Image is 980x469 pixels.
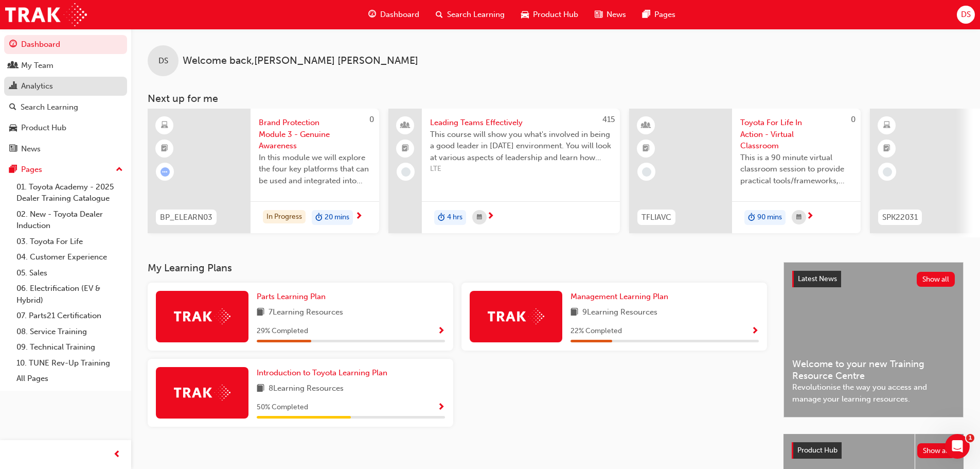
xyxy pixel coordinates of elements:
[757,212,782,223] span: 90 mins
[9,103,16,112] span: search-icon
[740,152,852,187] span: This is a 90 minute virtual classroom session to provide practical tools/frameworks, behaviours a...
[9,40,17,49] span: guage-icon
[882,212,918,223] span: SPK22031
[487,212,494,221] span: next-icon
[792,271,955,287] a: Latest NewsShow all
[131,93,980,105] h3: Next up for me
[642,167,651,177] span: learningRecordVerb_NONE-icon
[571,291,672,303] a: Management Learning Plan
[4,160,127,179] button: Pages
[161,167,170,177] span: learningRecordVerb_ATTEMPT-icon
[21,143,41,155] div: News
[148,262,767,274] h3: My Learning Plans
[792,358,955,381] span: Welcome to your new Training Resource Centre
[257,306,264,319] span: book-icon
[257,402,308,413] span: 50 % Completed
[966,434,974,442] span: 1
[796,211,801,224] span: calendar-icon
[437,325,445,338] button: Show Progress
[430,117,612,129] span: Leading Teams Effectively
[571,325,622,337] span: 22 % Completed
[269,383,344,395] span: 8 Learning Resources
[116,163,123,177] span: up-icon
[437,401,445,414] button: Show Progress
[961,9,971,21] span: DS
[355,212,363,221] span: next-icon
[883,119,890,132] span: learningResourceType_ELEARNING-icon
[257,383,264,395] span: book-icon
[12,234,127,250] a: 03. Toyota For Life
[427,4,513,25] a: search-iconSearch Learning
[5,3,87,26] img: Trak
[521,8,529,21] span: car-icon
[12,265,127,281] a: 05. Sales
[957,6,975,24] button: DS
[388,109,620,233] a: 415Leading Teams EffectivelyThis course will show you what's involved in being a good leader in [...
[533,9,578,21] span: Product Hub
[4,98,127,117] a: Search Learning
[259,152,371,187] span: In this module we will explore the four key platforms that can be used and integrated into your D...
[571,292,668,301] span: Management Learning Plan
[629,109,861,233] a: 0TFLIAVCToyota For Life In Action - Virtual ClassroomThis is a 90 minute virtual classroom sessio...
[883,142,890,155] span: booktick-icon
[9,145,17,154] span: news-icon
[269,306,343,319] span: 7 Learning Resources
[12,339,127,355] a: 09. Technical Training
[21,164,42,176] div: Pages
[447,212,462,223] span: 4 hrs
[595,8,602,21] span: news-icon
[174,385,230,401] img: Trak
[4,118,127,137] a: Product Hub
[792,442,955,459] a: Product HubShow all
[792,381,955,405] span: Revolutionise the way you access and manage your learning resources.
[797,446,838,455] span: Product Hub
[12,324,127,340] a: 08. Service Training
[642,212,671,223] span: TFLIAVC
[4,77,127,96] a: Analytics
[21,101,78,113] div: Search Learning
[401,167,411,177] span: learningRecordVerb_NONE-icon
[437,327,445,336] span: Show Progress
[783,262,964,418] a: Latest NewsShow allWelcome to your new Training Resource CentreRevolutionise the way you access a...
[161,119,168,132] span: learningResourceType_ELEARNING-icon
[21,80,53,92] div: Analytics
[113,448,121,461] span: prev-icon
[360,4,427,25] a: guage-iconDashboard
[582,306,657,319] span: 9 Learning Resources
[571,306,578,319] span: book-icon
[380,9,419,21] span: Dashboard
[513,4,586,25] a: car-iconProduct Hub
[4,56,127,75] a: My Team
[21,122,66,134] div: Product Hub
[12,371,127,387] a: All Pages
[438,211,445,224] span: duration-icon
[12,355,127,371] a: 10. TUNE Rev-Up Training
[402,142,409,155] span: booktick-icon
[4,35,127,54] a: Dashboard
[263,210,306,224] div: In Progress
[9,124,17,133] span: car-icon
[488,308,544,324] img: Trak
[654,9,675,21] span: Pages
[851,115,856,124] span: 0
[430,163,612,175] span: LTE
[748,211,755,224] span: duration-icon
[586,4,634,25] a: news-iconNews
[798,274,837,283] span: Latest News
[634,4,684,25] a: pages-iconPages
[806,212,814,221] span: next-icon
[402,119,409,132] span: people-icon
[751,327,759,336] span: Show Progress
[174,308,230,324] img: Trak
[477,211,482,224] span: calendar-icon
[257,292,326,301] span: Parts Learning Plan
[430,129,612,164] span: This course will show you what's involved in being a good leader in [DATE] environment. You will ...
[4,140,127,159] a: News
[9,61,17,71] span: people-icon
[917,272,955,287] button: Show all
[643,8,650,21] span: pages-icon
[12,249,127,265] a: 04. Customer Experience
[12,206,127,234] a: 02. New - Toyota Dealer Induction
[9,165,17,175] span: pages-icon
